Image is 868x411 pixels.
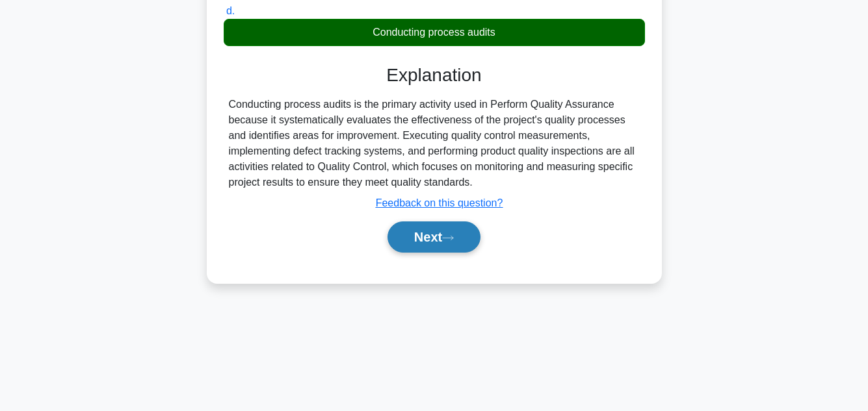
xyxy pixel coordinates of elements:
div: Conducting process audits is the primary activity used in Perform Quality Assurance because it sy... [229,97,640,190]
span: d. [226,5,235,16]
h3: Explanation [231,64,637,86]
button: Next [388,221,480,253]
div: Conducting process audits [224,19,645,46]
a: Feedback on this question? [376,197,503,208]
